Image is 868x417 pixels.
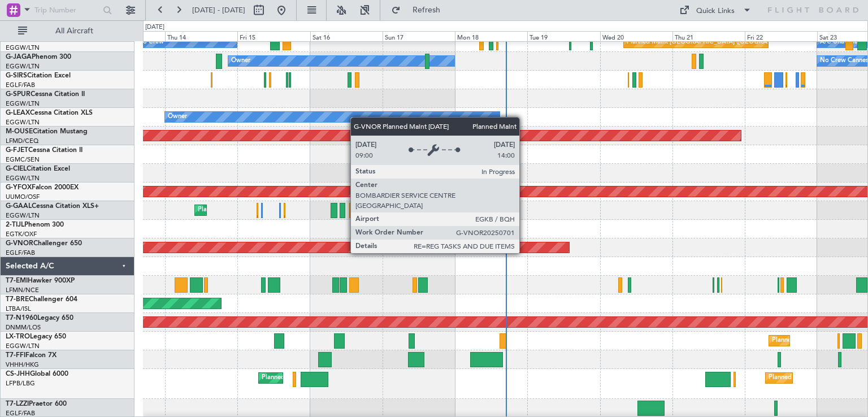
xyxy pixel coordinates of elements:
[6,240,82,247] a: G-VNORChallenger 650
[6,371,68,377] a: CS-JHHGlobal 6000
[6,128,88,135] a: M-OUSECitation Mustang
[6,401,67,407] a: T7-LZZIPraetor 600
[6,137,38,145] a: LFMD/CEQ
[696,6,735,17] div: Quick Links
[6,360,39,369] a: VHHH/HKG
[6,91,85,98] a: G-SPURCessna Citation II
[6,54,32,60] span: G-JAGA
[386,1,454,19] button: Refresh
[6,323,41,332] a: DNMM/LOS
[6,352,57,359] a: T7-FFIFalcon 7X
[6,352,25,359] span: T7-FFI
[6,203,32,210] span: G-GAAL
[310,31,383,41] div: Sat 16
[145,23,164,32] div: [DATE]
[6,44,40,52] a: EGGW/LTN
[745,31,817,41] div: Fri 22
[6,155,40,164] a: EGMC/SEN
[231,53,250,69] div: Owner
[6,72,27,79] span: G-SIRS
[455,31,527,41] div: Mon 18
[6,296,77,303] a: T7-BREChallenger 604
[6,296,29,303] span: T7-BRE
[6,221,64,228] a: 2-TIJLPhenom 300
[6,305,31,313] a: LTBA/ISL
[6,128,33,135] span: M-OUSE
[6,286,39,294] a: LFMN/NCE
[198,202,239,219] div: Planned Maint
[168,108,187,125] div: Owner
[262,370,440,386] div: Planned Maint [GEOGRAPHIC_DATA] ([GEOGRAPHIC_DATA])
[383,31,455,41] div: Sun 17
[6,110,93,116] a: G-LEAXCessna Citation XLS
[6,166,70,172] a: G-CIELCitation Excel
[12,22,123,40] button: All Aircraft
[138,34,164,51] div: No Crew
[6,99,40,108] a: EGGW/LTN
[6,118,40,127] a: EGGW/LTN
[6,277,75,284] a: T7-EMIHawker 900XP
[6,54,71,60] a: G-JAGAPhenom 300
[6,147,28,154] span: G-FJET
[165,31,237,41] div: Thu 14
[674,1,757,19] button: Quick Links
[6,277,28,284] span: T7-EMI
[6,184,32,191] span: G-YFOX
[6,249,35,257] a: EGLF/FAB
[6,342,40,350] a: EGGW/LTN
[6,91,31,98] span: G-SPUR
[6,147,83,154] a: G-FJETCessna Citation II
[6,333,66,340] a: LX-TROLegacy 650
[6,72,71,79] a: G-SIRSCitation Excel
[672,31,745,41] div: Thu 21
[192,5,245,15] span: [DATE] - [DATE]
[6,333,30,340] span: LX-TRO
[627,34,805,51] div: Planned Maint [GEOGRAPHIC_DATA] ([GEOGRAPHIC_DATA])
[6,315,73,322] a: T7-N1960Legacy 650
[6,166,27,172] span: G-CIEL
[600,31,672,41] div: Wed 20
[527,31,600,41] div: Tue 19
[6,174,40,183] a: EGGW/LTN
[6,193,40,201] a: UUMO/OSF
[6,110,30,116] span: G-LEAX
[6,203,99,210] a: G-GAALCessna Citation XLS+
[6,240,33,247] span: G-VNOR
[6,315,37,322] span: T7-N1960
[237,31,310,41] div: Fri 15
[6,401,29,407] span: T7-LZZI
[6,211,40,220] a: EGGW/LTN
[6,184,79,191] a: G-YFOXFalcon 2000EX
[6,371,30,377] span: CS-JHH
[6,62,40,71] a: EGGW/LTN
[6,221,24,228] span: 2-TIJL
[34,2,99,19] input: Trip Number
[6,379,35,388] a: LFPB/LBG
[403,6,450,14] span: Refresh
[29,27,119,35] span: All Aircraft
[6,81,35,89] a: EGLF/FAB
[6,230,37,238] a: EGTK/OXF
